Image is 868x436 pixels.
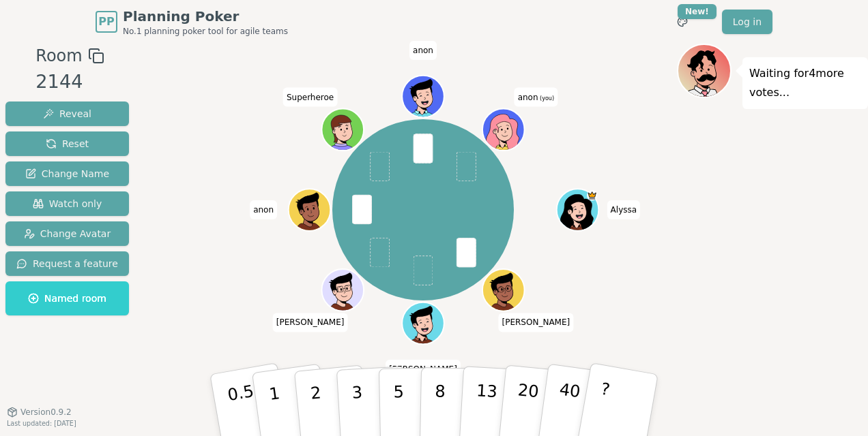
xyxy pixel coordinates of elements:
[5,191,129,216] button: Watch only
[722,10,772,34] a: Log in
[20,407,72,418] span: Version 0.9.2
[96,7,288,37] a: PPPlanning PokerNo.1 planning poker tool for agile teams
[670,10,695,34] button: New!
[5,221,129,246] button: Change Avatar
[273,313,348,332] span: Click to change your name
[607,200,641,219] span: Click to change your name
[28,292,106,305] span: Named room
[7,407,72,418] button: Version0.9.2
[409,41,437,60] span: Click to change your name
[749,64,861,102] p: Waiting for 4 more votes...
[515,87,558,106] span: Click to change your name
[386,360,461,379] span: Click to change your name
[35,68,104,96] div: 2144
[678,4,717,19] div: New!
[5,131,129,156] button: Reset
[538,95,555,101] span: (you)
[46,137,89,151] span: Reset
[35,44,82,68] span: Room
[5,102,129,126] button: Reveal
[33,197,102,211] span: Watch only
[7,420,76,427] span: Last updated: [DATE]
[587,190,597,200] span: Alyssa is the host
[5,161,129,186] button: Change Name
[283,87,337,106] span: Click to change your name
[24,227,111,240] span: Change Avatar
[25,167,109,181] span: Change Name
[5,251,129,276] button: Request a feature
[98,14,114,30] span: PP
[499,313,574,332] span: Click to change your name
[123,7,288,26] span: Planning Poker
[16,257,118,270] span: Request a feature
[5,281,129,315] button: Named room
[250,200,277,219] span: Click to change your name
[484,110,523,149] button: Click to change your avatar
[123,26,288,37] span: No.1 planning poker tool for agile teams
[43,107,91,121] span: Reveal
